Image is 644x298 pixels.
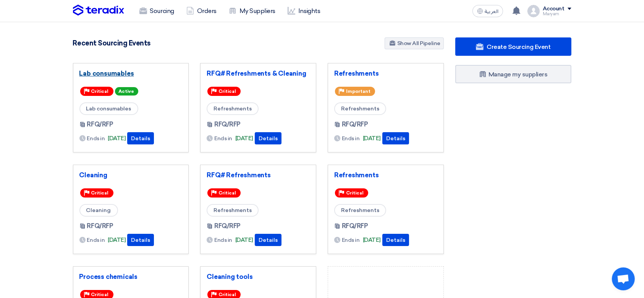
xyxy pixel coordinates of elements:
span: Ends in [214,134,232,143]
span: Refreshments [207,102,259,115]
span: Ends in [87,134,105,143]
span: Important [346,89,371,94]
a: Lab consumables [79,70,183,77]
a: My Suppliers [223,3,282,19]
div: Open chat [612,267,635,290]
span: [DATE] [363,134,381,143]
img: profile_test.png [527,5,540,17]
div: Maryam [543,12,571,16]
span: Critical [346,190,364,196]
span: Cleaning [79,204,118,217]
a: Sourcing [133,3,180,19]
span: Critical [218,190,236,196]
img: Teradix logo [73,5,124,16]
span: Ends in [214,236,232,244]
span: Ends in [342,134,360,143]
span: Critical [218,89,236,94]
span: Ends in [87,236,105,244]
span: Refreshments [334,102,386,115]
button: Details [382,234,409,246]
a: Show All Pipeline [385,37,444,49]
span: Active [115,87,138,96]
span: [DATE] [108,236,126,245]
span: العربية [485,9,498,14]
button: Details [255,234,282,246]
span: Critical [218,292,236,297]
button: العربية [472,5,503,17]
span: Refreshments [334,204,386,217]
a: Cleaning tools [207,273,310,280]
span: Critical [91,292,109,297]
a: RFQ# Refreshments & Cleaning [207,70,310,77]
button: Details [382,132,409,144]
a: RFQ# Refreshments [207,171,310,179]
span: RFQ/RFP [214,120,241,129]
a: Refreshments [334,70,437,77]
span: Ends in [342,236,360,244]
button: Details [127,132,154,144]
span: RFQ/RFP [87,120,113,129]
span: RFQ/RFP [342,222,368,231]
a: Manage my suppliers [455,65,571,83]
button: Details [127,234,154,246]
span: [DATE] [235,236,253,245]
span: Lab consumables [79,102,138,115]
span: Critical [91,89,109,94]
span: [DATE] [363,236,381,245]
span: RFQ/RFP [214,222,241,231]
a: Insights [282,3,326,19]
span: Create Sourcing Event [487,43,550,50]
a: Process chemicals [79,273,183,280]
span: Refreshments [207,204,259,217]
span: RFQ/RFP [87,222,113,231]
span: RFQ/RFP [342,120,368,129]
h4: Recent Sourcing Events [73,39,150,47]
div: Account [543,6,565,12]
span: [DATE] [235,134,253,143]
a: Cleaning [79,171,183,179]
button: Details [255,132,282,144]
a: Refreshments [334,171,437,179]
span: Critical [91,190,109,196]
span: [DATE] [108,134,126,143]
a: Orders [180,3,223,19]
